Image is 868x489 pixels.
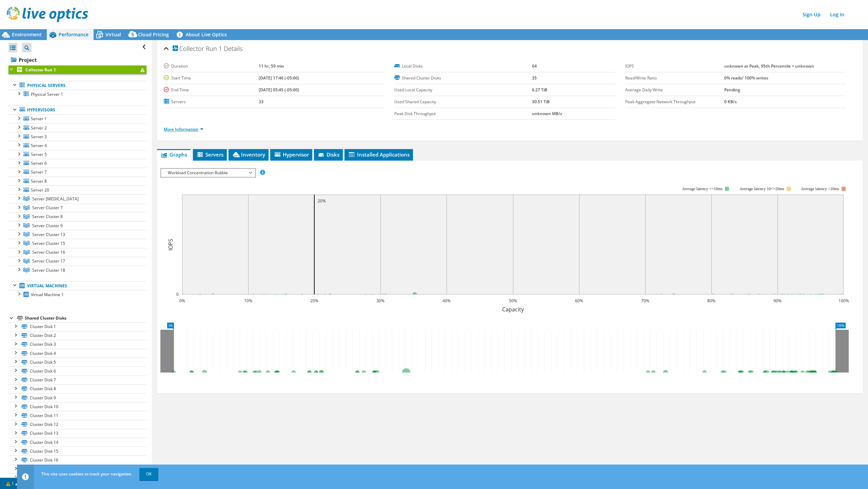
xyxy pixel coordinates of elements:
span: Environment [12,31,42,38]
a: Server 1 [8,114,146,123]
span: Virtual [105,31,121,38]
a: Physical Servers [8,81,146,90]
img: live_optics_svg.svg [7,7,88,22]
span: Server 20 [31,187,49,193]
a: Server 2 [8,123,146,132]
a: Server 7 [8,168,146,177]
span: Server 4 [31,143,47,148]
a: Server Cluster 16 [8,248,146,257]
span: Server Cluster 17 [32,258,65,264]
span: Physical Server 1 [31,91,63,97]
span: Server 1 [31,116,47,122]
a: Cluster Disk 1 [8,322,146,331]
text: 80% [707,298,715,304]
a: Server Cluster 7 [8,203,146,212]
text: Average latency >20ms [801,186,839,191]
b: unknown at Peak, 95th Percentile = unknown [724,63,814,69]
text: 20% [310,298,318,304]
a: Cluster Disk 10 [8,402,146,411]
span: Graphs [160,151,187,158]
text: 90% [773,298,782,304]
a: Virtual Machine 1 [8,290,146,299]
label: Duration [164,63,259,70]
text: 70% [641,298,649,304]
a: Server 3 [8,132,146,141]
a: Server 5 [8,150,146,159]
a: Sign Up [799,10,824,19]
a: Cluster Disk 13 [8,429,146,438]
a: Cluster Disk 9 [8,393,146,402]
label: Servers [164,98,259,105]
b: [DATE] 05:45 (-05:00) [259,87,299,93]
span: Server Cluster 7 [32,205,63,211]
a: OK [139,468,158,480]
text: Capacity [502,306,524,313]
b: 11 hr, 59 min [259,63,284,69]
a: Cluster Disk 3 [8,340,146,349]
span: Hypervisor [274,151,309,158]
span: Disks [317,151,339,158]
div: Shared Cluster Disks [25,314,146,322]
a: More Information [164,126,203,132]
label: IOPS [625,63,725,70]
span: Server [MEDICAL_DATA] [32,196,79,202]
a: Collector Run 1 [8,65,146,74]
label: Local Disks [394,63,532,70]
text: 100% [839,298,849,304]
span: Server Cluster 18 [32,267,65,273]
a: Server 4 [8,141,146,150]
text: 60% [575,298,583,304]
b: 6.27 TiB [532,87,547,93]
a: Virtual Machines [8,281,146,290]
label: Shared Cluster Disks [394,75,532,81]
span: Details [224,44,242,53]
b: 33 [259,99,263,105]
a: Server Cluster 18 [8,266,146,274]
span: Installed Applications [348,151,410,158]
a: Cluster Disk 17 [8,465,146,473]
a: Cluster Disk 4 [8,349,146,358]
b: 64 [532,63,537,69]
span: Servers [196,151,223,158]
a: Server Cluster 8 [8,212,146,221]
a: Server Cluster 13 [8,230,146,239]
text: 0% [179,298,185,304]
span: Server Cluster 15 [32,240,65,246]
span: Inventory [232,151,265,158]
a: Cluster Disk 8 [8,384,146,393]
a: Server Cluster 17 [8,257,146,266]
text: 0 [176,291,179,297]
tspan: Average latency 10<=20ms [739,186,784,191]
a: Project [8,54,146,65]
label: Used Shared Capacity [394,98,532,105]
a: 1 [1,479,22,488]
span: Virtual Machine 1 [31,292,64,297]
a: Cluster Disk 16 [8,455,146,464]
label: Peak Aggregate Network Throughput [625,98,725,105]
b: unknown MB/s [532,111,562,116]
span: Server Cluster 16 [32,249,65,255]
text: 50% [509,298,517,304]
text: 30% [376,298,384,304]
b: 35 [532,75,537,81]
label: Start Time [164,75,259,81]
text: IOPS [167,239,174,251]
span: Server Cluster 9 [32,223,63,229]
span: Performance [59,31,88,38]
a: Log In [827,10,848,19]
a: Server Cluster 5 [8,194,146,203]
span: Server 2 [31,125,47,131]
span: Server 5 [31,151,47,157]
span: Server 8 [31,178,47,184]
label: Average Daily Write [625,87,725,93]
text: 10% [244,298,252,304]
span: Collector Run 1 [173,46,222,52]
a: Server 8 [8,177,146,185]
text: 20% [318,198,326,204]
span: Cloud Pricing [138,31,169,38]
b: Collector Run 1 [25,67,56,73]
b: 30.51 TiB [532,99,550,105]
a: Cluster Disk 2 [8,331,146,340]
text: 40% [442,298,451,304]
a: Cluster Disk 14 [8,438,146,447]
